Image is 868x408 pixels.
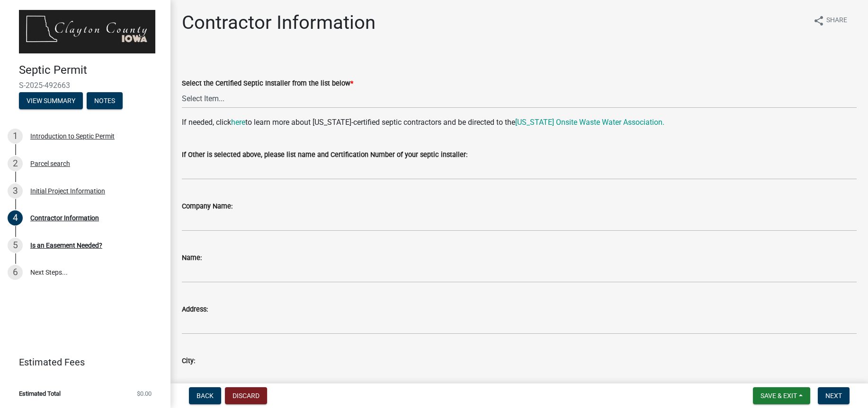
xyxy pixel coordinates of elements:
div: 1 [8,129,23,144]
div: Introduction to Septic Permit [30,133,115,139]
span: Estimated Total [19,391,61,397]
div: 3 [8,183,23,199]
label: If Other is selected above, please list name and Certification Number of your septic installer: [182,152,467,158]
button: shareShare [805,11,855,30]
span: Back [197,392,214,399]
div: 4 [8,210,23,226]
label: Address: [182,306,208,313]
label: Name: [182,255,202,261]
a: [US_STATE] Onsite Waste Water Association. [515,118,664,127]
wm-modal-confirm: Notes [87,97,123,105]
wm-modal-confirm: Summary [19,97,83,105]
a: here [231,118,245,127]
span: Save & Exit [761,392,797,399]
div: Contractor Information [30,215,99,221]
h1: Contractor Information [182,11,376,34]
label: City: [182,358,195,365]
button: Notes [87,92,123,109]
button: Back [189,387,221,404]
span: $0.00 [137,391,152,397]
button: View Summary [19,92,83,109]
div: 5 [8,238,23,253]
div: 2 [8,156,23,171]
span: S-2025-492663 [19,81,152,90]
div: Initial Project Information [30,188,105,194]
div: Is an Easement Needed? [30,242,102,249]
div: 6 [8,265,23,280]
label: Select the Certified Septic Installer from the list below [182,80,353,87]
div: Parcel search [30,160,70,167]
span: Next [825,392,842,399]
img: Clayton County, Iowa [19,10,155,53]
i: share [813,15,824,26]
span: Share [826,15,847,26]
a: Estimated Fees [8,353,155,372]
label: Company Name: [182,203,233,210]
p: If needed, click to learn more about [US_STATE]-certified septic contractors and be directed to the [182,117,857,128]
h4: Septic Permit [19,63,163,77]
button: Save & Exit [753,387,810,404]
button: Next [818,387,850,404]
button: Discard [225,387,267,404]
